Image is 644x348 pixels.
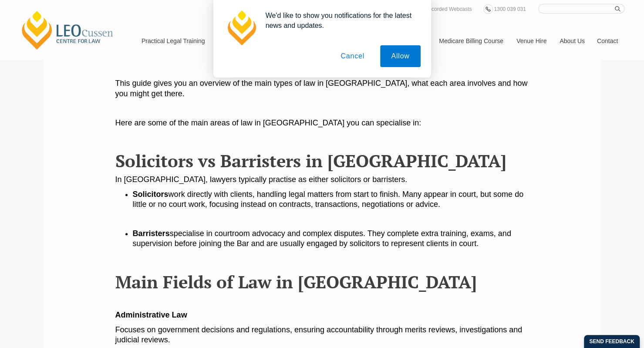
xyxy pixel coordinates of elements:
span: This guide gives you an overview of the main types of law in [GEOGRAPHIC_DATA], what each area in... [115,79,528,98]
div: We'd like to show you notifications for the latest news and updates. [259,10,421,30]
span: Solicitors [133,190,169,199]
span: Main Fields of Law in [GEOGRAPHIC_DATA] [115,270,477,293]
span: Here are some of the main areas of law in [GEOGRAPHIC_DATA] you can specialise in: [115,118,421,127]
span: Barristers [133,229,170,238]
span: Administrative Law [115,311,187,319]
span: In [GEOGRAPHIC_DATA], lawyers typically practise as either solicitors or barristers. [115,175,408,184]
span: work directly with clients, handling legal matters from start to finish. Many appear in court, bu... [133,190,523,209]
button: Allow [380,45,420,67]
img: notification icon [224,10,259,45]
span: Focuses on government decisions and regulations, ensuring accountability through merits reviews, ... [115,325,523,344]
button: Cancel [330,45,375,67]
span: specialise in courtroom advocacy and complex disputes. They complete extra training, exams, and s... [133,229,511,248]
span: Solicitors vs Barristers in [GEOGRAPHIC_DATA] [115,149,506,172]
